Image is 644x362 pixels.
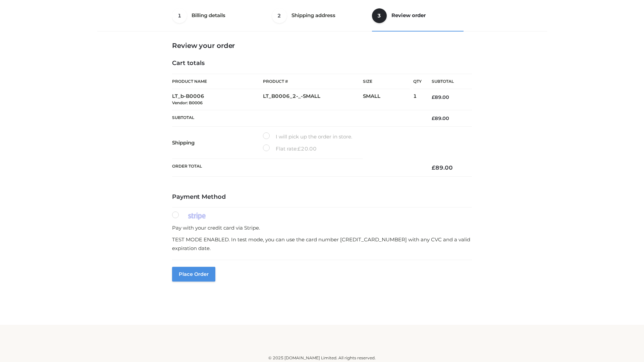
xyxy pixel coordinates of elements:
h4: Cart totals [172,60,472,67]
bdi: 20.00 [298,145,317,152]
th: Shipping [172,127,263,159]
th: Size [363,74,410,89]
label: I will pick up the order in store. [263,132,352,141]
th: Subtotal [422,74,472,89]
label: Flat rate: [263,144,317,153]
th: Order Total [172,159,422,177]
bdi: 89.00 [432,164,453,171]
span: £ [432,115,435,121]
th: Product # [263,74,363,89]
th: Qty [413,74,422,89]
bdi: 89.00 [432,115,449,121]
bdi: 89.00 [432,94,449,100]
td: 1 [413,89,422,110]
p: Pay with your credit card via Stripe. [172,224,472,232]
h3: Review your order [172,42,472,50]
small: Vendor: B0006 [172,100,203,105]
span: £ [432,94,435,100]
th: Subtotal [172,110,422,126]
button: Place order [172,267,215,282]
div: © 2025 [DOMAIN_NAME] Limited. All rights reserved. [100,355,544,361]
p: TEST MODE ENABLED. In test mode, you can use the card number [CREDIT_CARD_NUMBER] with any CVC an... [172,235,472,252]
td: SMALL [363,89,413,110]
span: £ [432,164,435,171]
td: LT_b-B0006 [172,89,263,110]
span: £ [298,145,301,152]
h4: Payment Method [172,193,472,201]
td: LT_B0006_2-_-SMALL [263,89,363,110]
th: Product Name [172,74,263,89]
